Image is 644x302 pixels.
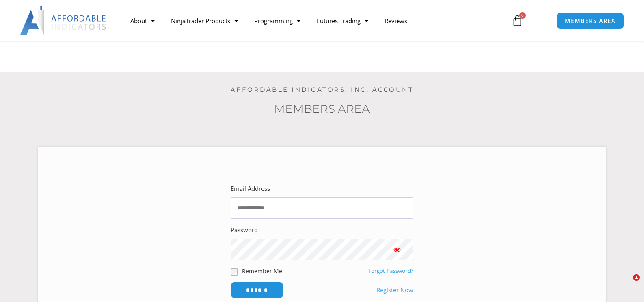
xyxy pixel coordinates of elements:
span: 1 [633,274,640,281]
span: 0 [519,12,526,19]
button: Show password [381,239,413,260]
a: Reviews [376,11,415,30]
a: 0 [499,9,535,32]
a: Members Area [274,102,370,116]
img: LogoAI | Affordable Indicators – NinjaTrader [20,6,107,35]
a: Programming [246,11,309,30]
a: Forgot Password? [368,267,413,274]
a: Register Now [376,285,413,296]
label: Email Address [231,183,270,194]
span: MEMBERS AREA [565,18,616,24]
nav: Menu [122,11,502,30]
a: Futures Trading [309,11,376,30]
a: Affordable Indicators, Inc. Account [231,86,414,93]
a: NinjaTrader Products [163,11,246,30]
iframe: Intercom live chat [616,274,636,294]
label: Password [231,224,258,236]
label: Remember Me [242,267,282,275]
a: About [122,11,163,30]
a: MEMBERS AREA [556,13,624,29]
